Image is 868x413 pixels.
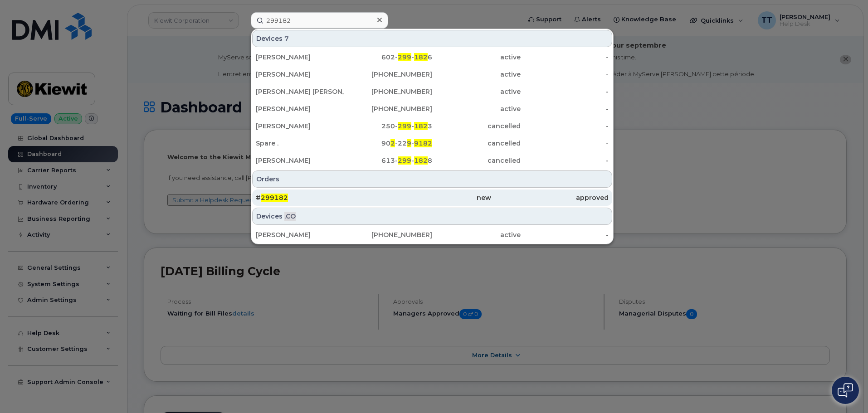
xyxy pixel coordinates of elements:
[252,66,612,83] a: [PERSON_NAME][PHONE_NUMBER]active-
[344,104,433,113] div: [PHONE_NUMBER]
[252,152,612,169] a: [PERSON_NAME]613-299-1828cancelled-
[252,101,612,117] a: [PERSON_NAME][PHONE_NUMBER]active-
[414,156,428,165] span: 182
[252,170,612,188] div: Orders
[521,53,609,62] div: -
[390,139,395,147] span: 2
[521,87,609,96] div: -
[414,53,428,61] span: 182
[252,49,612,65] a: [PERSON_NAME]602-299-1826active-
[256,121,344,131] div: [PERSON_NAME]
[256,156,344,165] div: [PERSON_NAME]
[256,139,344,148] div: Spare .
[252,83,612,100] a: [PERSON_NAME] [PERSON_NAME][PHONE_NUMBER]active-
[414,122,428,130] span: 182
[521,156,609,165] div: -
[521,139,609,148] div: -
[256,230,344,239] div: [PERSON_NAME]
[398,53,411,61] span: 299
[252,135,612,151] a: Spare .902-229-9182cancelled-
[344,121,433,131] div: 250- - 3
[521,230,609,239] div: -
[407,139,411,147] span: 9
[838,383,853,398] img: Open chat
[252,227,612,243] a: [PERSON_NAME][PHONE_NUMBER]active-
[344,139,433,148] div: 90 -22 -
[256,70,344,79] div: [PERSON_NAME]
[344,230,433,239] div: [PHONE_NUMBER]
[432,230,521,239] div: active
[432,121,521,131] div: cancelled
[256,104,344,113] div: [PERSON_NAME]
[432,87,521,96] div: active
[432,53,521,62] div: active
[256,87,344,96] div: [PERSON_NAME] [PERSON_NAME]
[398,156,411,165] span: 299
[344,70,433,79] div: [PHONE_NUMBER]
[252,189,612,206] a: #299182newapproved
[284,34,289,43] span: 7
[252,208,612,225] div: Devices
[432,139,521,148] div: cancelled
[432,156,521,165] div: cancelled
[521,104,609,113] div: -
[256,53,344,62] div: [PERSON_NAME]
[373,193,491,202] div: new
[344,53,433,62] div: 602- - 6
[432,104,521,113] div: active
[256,193,373,202] div: #
[432,70,521,79] div: active
[252,118,612,134] a: [PERSON_NAME]250-299-1823cancelled-
[252,30,612,47] div: Devices
[491,193,609,202] div: approved
[344,87,433,96] div: [PHONE_NUMBER]
[414,139,432,147] span: 9182
[398,122,411,130] span: 299
[521,121,609,131] div: -
[261,194,288,202] span: 299182
[344,156,433,165] div: 613- - 8
[284,212,296,221] span: .CO
[521,70,609,79] div: -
